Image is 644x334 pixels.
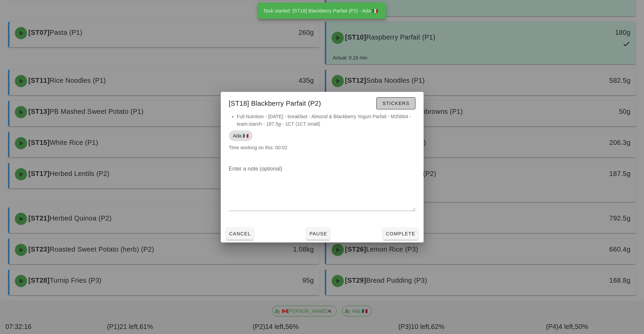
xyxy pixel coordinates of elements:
span: Pause [309,231,327,236]
button: Complete [383,228,418,240]
div: [ST18] Blackberry Parfait (P2) [221,92,424,113]
li: Full Nutrition - [DATE] - breakfast - Almond & Blackberry Yogurt Parfait - M35604 - team:starch -... [237,113,415,128]
span: Ada 🇲🇽 [233,130,248,141]
button: Pause [306,228,330,240]
span: Stickers [382,101,409,106]
div: Time working on this: 00:02 [221,113,424,158]
div: Task started: [ST18] Blackberry Parfait (P2) - Ada 🇲🇽 [258,3,384,19]
span: Complete [385,231,415,236]
span: Cancel [229,231,251,236]
button: Cancel [226,228,254,240]
button: Stickers [376,97,415,109]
